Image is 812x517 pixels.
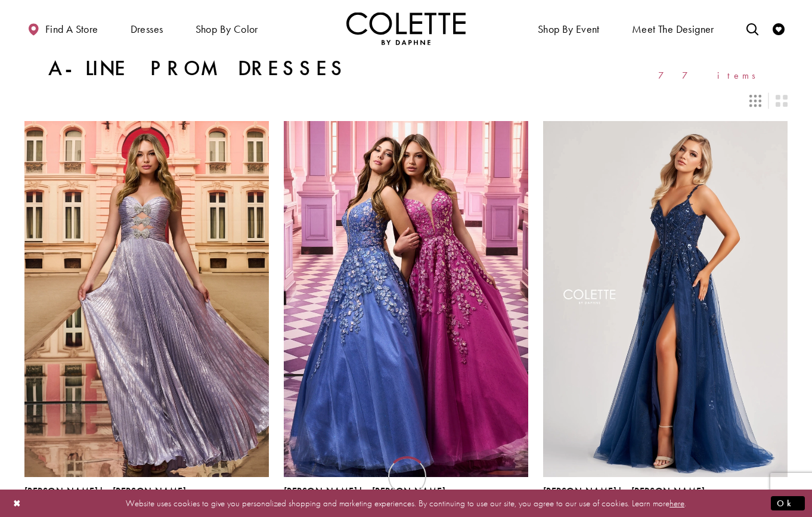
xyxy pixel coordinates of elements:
[543,485,705,497] span: [PERSON_NAME] by [PERSON_NAME]
[24,485,186,497] span: [PERSON_NAME] by [PERSON_NAME]
[17,88,795,114] div: Layout Controls
[284,486,445,511] div: Colette by Daphne Style No. CL8420
[776,95,788,107] span: Switch layout to 2 columns
[346,12,466,45] img: Colette by Daphne
[658,70,764,81] span: 77 items
[196,23,258,35] span: Shop by color
[24,12,101,45] a: Find a store
[193,12,261,45] span: Shop by color
[7,493,27,513] button: Close Dialog
[770,12,788,45] a: Check Wishlist
[543,486,705,511] div: Colette by Daphne Style No. CL8060
[45,23,98,35] span: Find a store
[128,12,166,45] span: Dresses
[48,57,348,81] h1: A-Line Prom Dresses
[749,95,761,107] span: Switch layout to 3 columns
[535,12,603,45] span: Shop By Event
[86,495,726,511] p: Website uses cookies to give you personalized shopping and marketing experiences. By continuing t...
[284,121,528,476] a: Visit Colette by Daphne Style No. CL8420 Page
[284,485,445,497] span: [PERSON_NAME] by [PERSON_NAME]
[131,23,163,35] span: Dresses
[632,23,714,35] span: Meet the designer
[538,23,600,35] span: Shop By Event
[629,12,717,45] a: Meet the designer
[346,12,466,45] a: Visit Home Page
[771,496,805,510] button: Submit Dialog
[24,121,269,476] a: Visit Colette by Daphne Style No. CL8520 Page
[743,12,761,45] a: Toggle search
[543,121,788,476] a: Visit Colette by Daphne Style No. CL8060 Page
[24,486,186,511] div: Colette by Daphne Style No. CL8520
[670,497,684,509] a: here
